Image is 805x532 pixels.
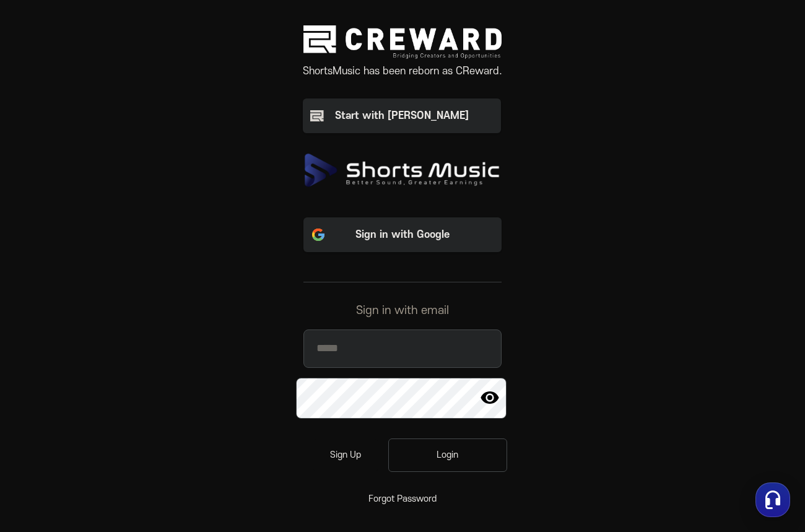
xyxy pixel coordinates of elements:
[335,108,469,123] div: Start with [PERSON_NAME]
[32,411,53,421] span: Home
[82,393,160,424] a: Messages
[355,227,450,242] p: Sign in with Google
[103,412,139,422] span: Messages
[368,494,437,504] a: Forgot Password
[303,282,502,320] div: Sign in with email
[303,25,502,58] img: creward logo
[160,393,238,424] a: Settings
[303,98,501,133] button: Start with [PERSON_NAME]
[313,439,378,471] a: Sign Up
[303,217,502,252] button: Sign in with Google
[480,388,500,408] img: eye
[303,153,502,188] img: ShortsMusic
[303,98,502,133] a: Start with [PERSON_NAME]
[303,64,502,79] p: ShortsMusic has been reborn as CReward.
[406,449,489,461] div: Login
[183,411,214,421] span: Settings
[4,393,82,424] a: Home
[388,438,507,472] button: Login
